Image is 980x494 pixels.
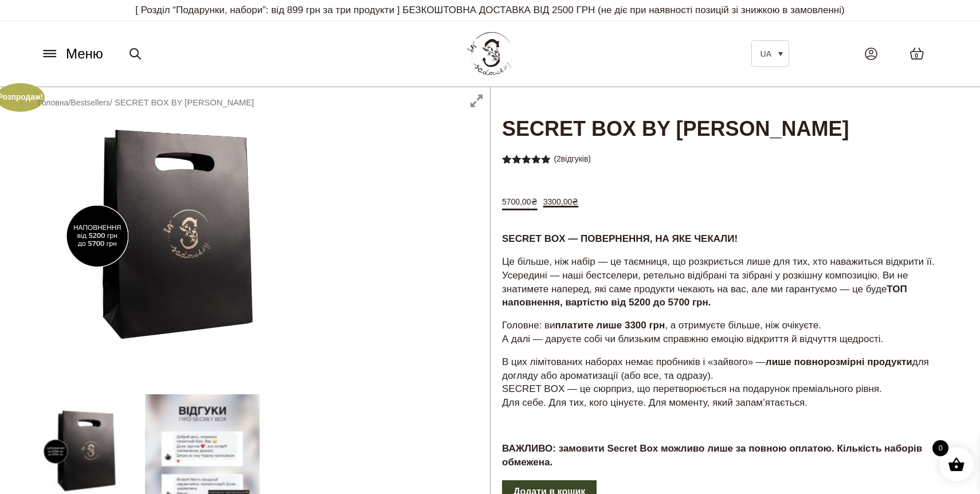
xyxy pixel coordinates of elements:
bdi: 5700,00 [502,197,538,206]
nav: Breadcrumb [38,96,254,109]
bdi: 3300,00 [543,197,579,206]
span: Меню [66,44,103,64]
span: 0 [915,51,918,61]
strong: лише повнорозмірні продукти [766,356,912,367]
p: В цих лімітованих наборах немає пробників і «зайвого» — для догляду або ароматизації (або все, та... [502,355,940,410]
a: (2відгуків) [554,154,591,163]
span: Рейтинг з 5 на основі опитування покупців [502,154,551,205]
strong: платите лише 3300 грн [555,320,665,331]
strong: ВАЖЛИВО: замовити Secret Box можливо лише за повною оплатою. Кількість наборів обмежена. [502,443,922,468]
a: 0 [898,36,936,72]
span: ₴ [572,197,578,206]
img: BY SADOVSKIY [467,32,513,75]
h1: SECRET BOX BY [PERSON_NAME] [491,87,951,144]
span: UA [761,49,771,58]
span: 0 [932,440,948,456]
span: 2 [556,154,561,163]
strong: SECRET BOX — ПОВЕРНЕННЯ, НА ЯКЕ ЧЕКАЛИ! [502,233,738,244]
div: Оцінено в 5.00 з 5 [502,154,551,163]
p: Це більше, ніж набір — це таємниця, що розкриється лише для тих, хто наважиться відкрити її. Усер... [502,255,940,309]
button: Меню [37,43,107,65]
span: 2 [502,154,507,177]
p: Головне: ви , а отримуєте більше, ніж очікуєте. А далі — даруєте собі чи близьким справжню емоцію... [502,319,940,346]
a: UA [751,40,789,67]
a: Головна [38,98,68,107]
span: ₴ [531,197,538,206]
a: Bestsellers [70,98,109,107]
